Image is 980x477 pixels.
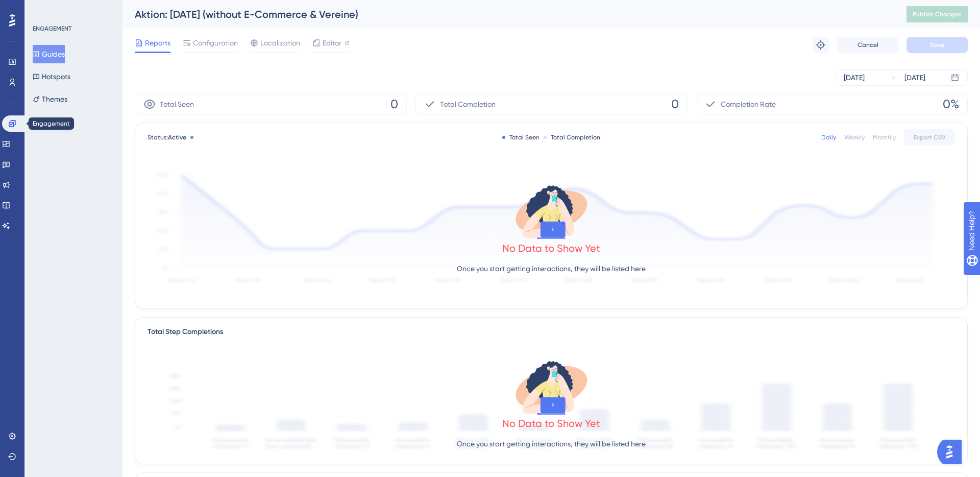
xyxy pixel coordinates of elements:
[24,3,64,15] span: Need Help?
[440,98,496,110] span: Total Completion
[873,133,896,141] div: Monthly
[390,96,398,112] span: 0
[913,10,962,18] span: Publish Changes
[906,6,968,22] button: Publish Changes
[260,37,300,49] span: Localization
[844,71,865,84] div: [DATE]
[33,25,71,33] div: ENGAGEMENT
[721,98,776,110] span: Completion Rate
[930,41,944,49] span: Save
[671,96,679,112] span: 0
[914,133,946,141] span: Export CSV
[502,416,600,431] div: No Data to Show Yet
[457,263,646,275] p: Once you start getting interactions, they will be listed here
[168,134,186,141] span: Active
[904,71,925,84] div: [DATE]
[857,41,878,49] span: Cancel
[502,241,600,255] div: No Data to Show Yet
[33,90,67,108] button: Themes
[323,37,341,49] span: Editor
[148,326,223,338] div: Total Step Completions
[937,437,968,467] iframe: UserGuiding AI Assistant Launcher
[33,45,65,63] button: Guides
[457,438,646,450] p: Once you start getting interactions, they will be listed here
[135,7,881,21] div: Aktion: [DATE] (without E-Commerce & Vereine)
[193,37,238,49] span: Configuration
[943,96,959,112] span: 0%
[844,133,865,141] div: Weekly
[904,129,955,146] button: Export CSV
[821,133,836,141] div: Daily
[148,133,186,141] span: Status:
[544,133,600,141] div: Total Completion
[160,98,194,110] span: Total Seen
[33,67,70,86] button: Hotspots
[145,37,170,49] span: Reports
[502,133,540,141] div: Total Seen
[837,37,898,53] button: Cancel
[906,37,968,53] button: Save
